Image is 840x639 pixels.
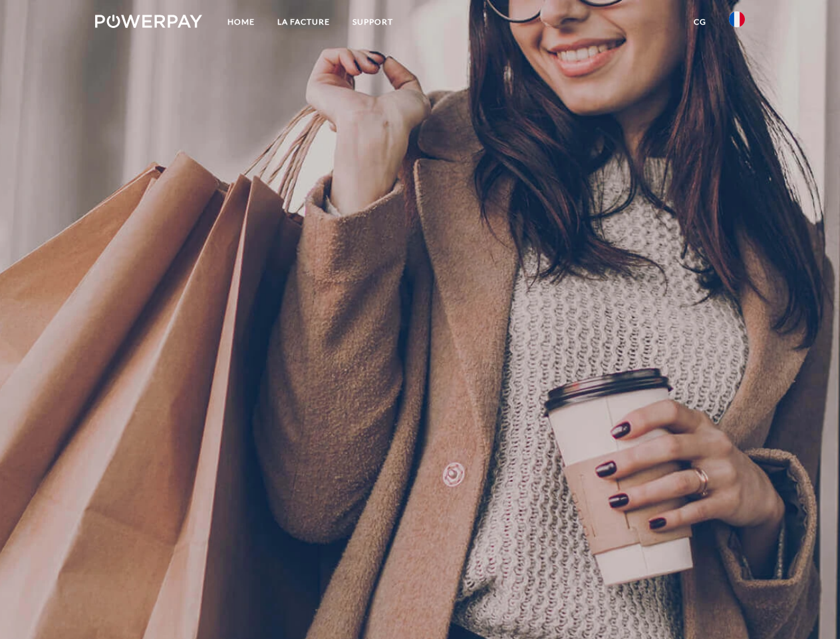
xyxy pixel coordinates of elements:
[682,10,718,34] a: CG
[729,11,745,27] img: fr
[95,15,202,28] img: logo-powerpay-white.svg
[341,10,404,34] a: Support
[216,10,266,34] a: Home
[266,10,341,34] a: LA FACTURE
